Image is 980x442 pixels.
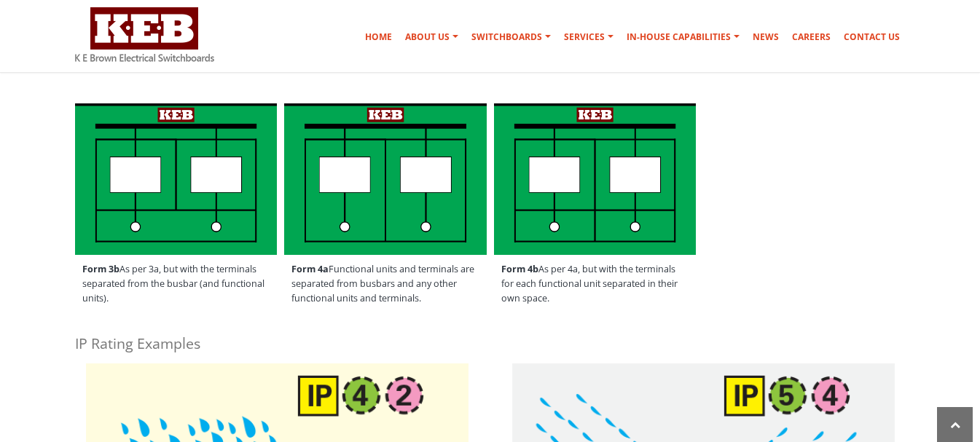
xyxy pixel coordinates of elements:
[621,23,745,52] a: In-house Capabilities
[284,255,487,313] span: Functional units and terminals are separated from busbars and any other functional units and term...
[291,263,329,275] strong: Form 4a
[359,23,398,52] a: Home
[466,23,557,52] a: Switchboards
[494,255,697,313] span: As per 4a, but with the terminals for each functional unit separated in their own space.
[786,23,836,52] a: Careers
[838,23,906,52] a: Contact Us
[747,23,785,52] a: News
[82,263,119,275] strong: Form 3b
[558,23,619,52] a: Services
[399,23,464,52] a: About Us
[75,7,214,62] img: K E Brown Electrical Switchboards
[75,255,278,313] span: As per 3a, but with the terminals separated from the busbar (and functional units).
[75,334,906,353] h4: IP Rating Examples
[501,263,538,275] strong: Form 4b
